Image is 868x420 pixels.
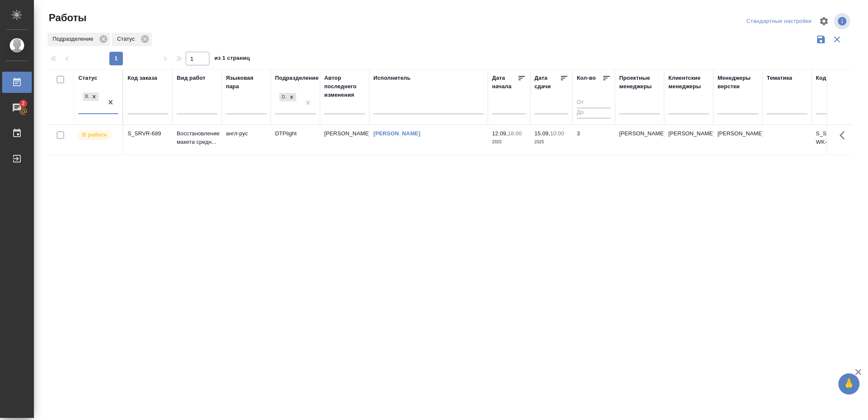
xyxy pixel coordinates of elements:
[619,74,660,91] div: Проектные менеджеры
[813,31,829,48] button: Сохранить фильтры
[128,129,168,138] div: S_SRVR-689
[577,98,611,108] input: От
[275,74,319,82] div: Подразделение
[117,35,138,43] p: Статус
[271,125,320,155] td: DTPlight
[664,125,713,155] td: [PERSON_NAME]
[492,74,517,91] div: Дата начала
[838,373,860,395] button: 🙏
[47,11,86,25] span: Работы
[214,53,250,65] span: из 1 страниц
[76,129,118,141] div: Исполнитель выполняет работу
[814,11,834,31] span: Настроить таблицу
[816,74,849,82] div: Код работы
[226,74,267,91] div: Языковая пара
[508,130,522,137] p: 18:00
[177,129,217,146] p: Восстановление макета средн...
[842,375,856,393] span: 🙏
[668,74,709,91] div: Клиентские менеджеры
[829,31,845,48] button: Сбросить фильтры
[534,74,560,91] div: Дата сдачи
[279,93,287,102] div: DTPlight
[222,125,271,155] td: англ-рус
[2,97,32,118] a: 2
[550,130,564,137] p: 10:00
[573,125,615,155] td: 3
[812,125,861,155] td: S_SRVR-689-WK-008
[324,74,365,99] div: Автор последнего изменения
[78,74,97,82] div: Статус
[744,15,814,28] div: split button
[83,92,89,101] div: В работе
[718,74,758,91] div: Менеджеры верстки
[534,130,550,137] p: 15.09,
[834,13,852,29] span: Посмотреть информацию
[835,125,855,146] button: Здесь прячутся важные кнопки
[82,92,100,102] div: В работе
[177,74,206,82] div: Вид работ
[767,74,792,82] div: Тематика
[320,125,369,155] td: [PERSON_NAME]
[17,99,30,108] span: 2
[577,74,596,82] div: Кол-во
[492,138,526,146] p: 2025
[492,130,508,137] p: 12.09,
[53,35,96,43] p: Подразделение
[278,92,297,103] div: DTPlight
[615,125,664,155] td: [PERSON_NAME]
[112,33,152,46] div: Статус
[82,131,107,139] p: В работе
[534,138,568,146] p: 2025
[128,74,157,82] div: Код заказа
[47,33,110,46] div: Подразделение
[577,108,611,118] input: До
[718,129,758,138] p: [PERSON_NAME]
[373,130,420,137] a: [PERSON_NAME]
[373,74,411,82] div: Исполнитель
